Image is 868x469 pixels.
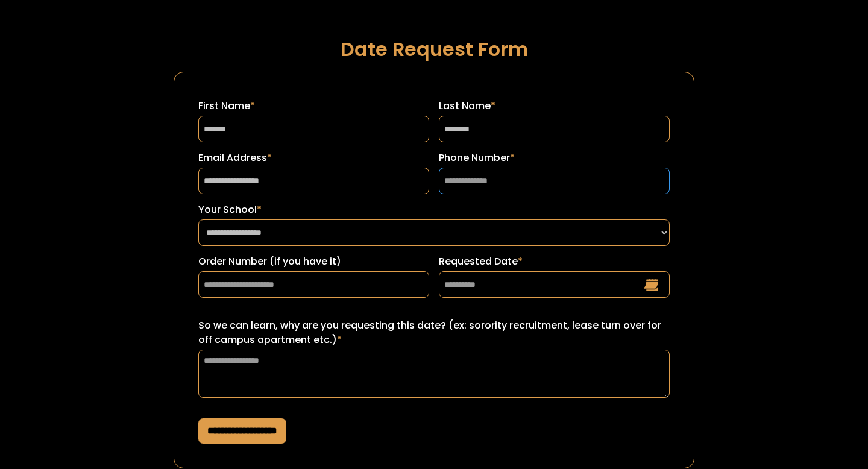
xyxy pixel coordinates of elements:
[198,318,670,347] label: So we can learn, why are you requesting this date? (ex: sorority recruitment, lease turn over for...
[198,203,670,217] label: Your School
[198,151,429,165] label: Email Address
[174,72,694,468] form: Request a Date Form
[198,254,429,269] label: Order Number (if you have it)
[198,99,429,113] label: First Name
[439,151,670,165] label: Phone Number
[439,254,670,269] label: Requested Date
[439,99,670,113] label: Last Name
[174,39,694,60] h1: Date Request Form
